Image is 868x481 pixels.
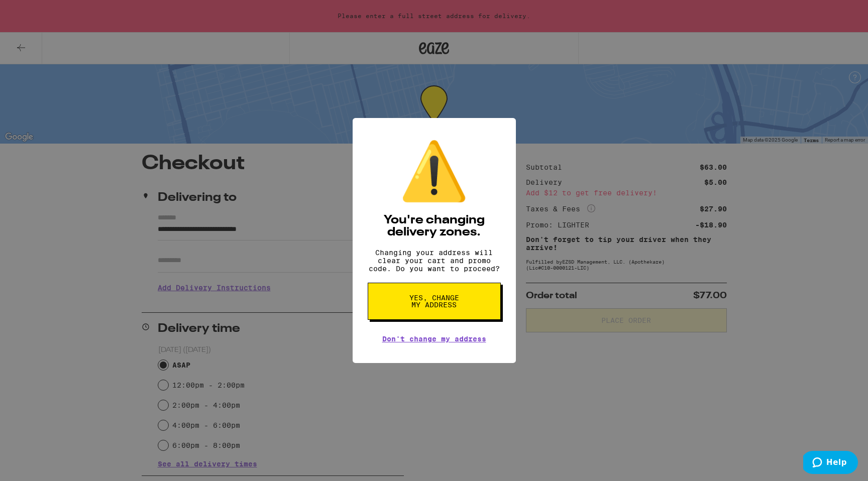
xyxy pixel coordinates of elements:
h2: You're changing delivery zones. [368,214,501,238]
a: Don't change my address [382,335,486,343]
iframe: Opens a widget where you can find more information [803,451,858,476]
span: Yes, change my address [408,294,460,308]
button: Yes, change my address [368,283,501,320]
div: ⚠️ [399,138,469,204]
p: Changing your address will clear your cart and promo code. Do you want to proceed? [368,249,501,273]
